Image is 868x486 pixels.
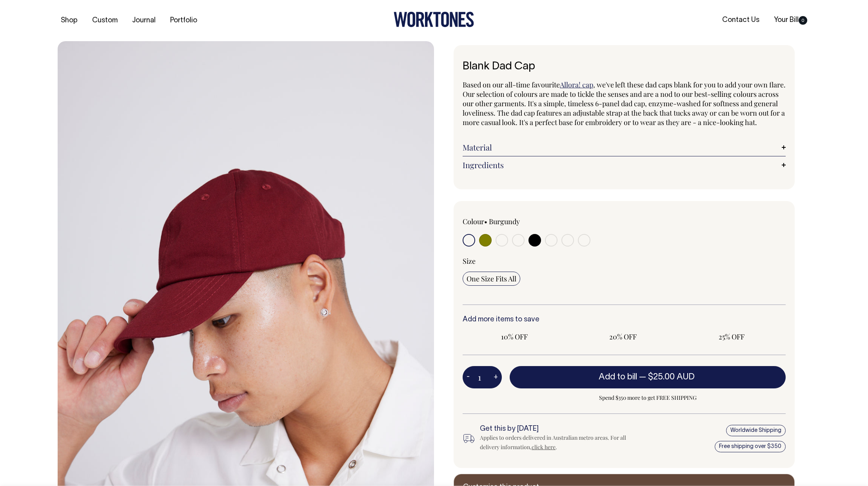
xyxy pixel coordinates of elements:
span: Spend $350 more to get FREE SHIPPING [510,393,786,403]
span: One Size Fits All [467,274,516,283]
h6: Add more items to save [463,316,786,324]
a: Journal [129,14,159,27]
span: , we've left these dad caps blank for you to add your own flare. Our selection of colours are mad... [463,80,786,127]
input: 25% OFF [679,330,783,344]
a: click here [532,443,556,451]
h6: Get this by [DATE] [480,425,639,433]
span: • [484,217,487,226]
input: One Size Fits All [463,272,520,286]
span: Based on our all-time favourite [463,80,560,89]
input: 20% OFF [571,330,675,344]
button: + [490,370,502,385]
h1: Blank Dad Cap [463,61,786,73]
span: 20% OFF [575,332,671,341]
span: 25% OFF [683,332,779,341]
div: Colour [463,217,592,226]
button: - [463,370,474,385]
span: 0 [799,16,807,25]
a: Allora! cap [560,80,593,89]
button: Add to bill —$25.00 AUD [510,366,786,388]
a: Your Bill0 [771,14,810,27]
a: Ingredients [463,160,786,170]
input: 10% OFF [463,330,567,344]
div: Applies to orders delivered in Australian metro areas. For all delivery information, . [480,433,639,452]
a: Material [463,143,786,152]
a: Custom [89,14,121,27]
label: Burgundy [489,217,520,226]
a: Shop [58,14,81,27]
span: 10% OFF [467,332,563,341]
span: — [639,373,697,381]
a: Contact Us [719,14,763,27]
span: Add to bill [599,373,637,381]
span: $25.00 AUD [648,373,695,381]
div: Size [463,256,786,266]
a: Portfolio [167,14,200,27]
